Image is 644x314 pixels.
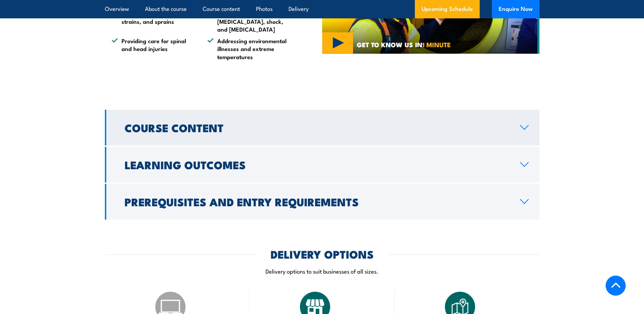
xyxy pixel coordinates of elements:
li: Managing [MEDICAL_DATA], shock, and [MEDICAL_DATA] [207,9,291,33]
h2: Course Content [125,123,509,132]
h2: Prerequisites and Entry Requirements [125,197,509,206]
p: Delivery options to suit businesses of all sizes. [105,267,539,275]
span: GET TO KNOW US IN [357,41,451,48]
li: Addressing environmental illnesses and extreme temperatures [207,37,291,60]
strong: 1 MINUTE [422,39,451,49]
a: Learning Outcomes [105,147,539,182]
a: Course Content [105,110,539,145]
h2: Learning Outcomes [125,160,509,169]
li: Treating [MEDICAL_DATA], strains, and sprains [112,9,195,33]
a: Prerequisites and Entry Requirements [105,184,539,220]
li: Providing care for spinal and head injuries [112,37,195,60]
h2: DELIVERY OPTIONS [271,249,374,259]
